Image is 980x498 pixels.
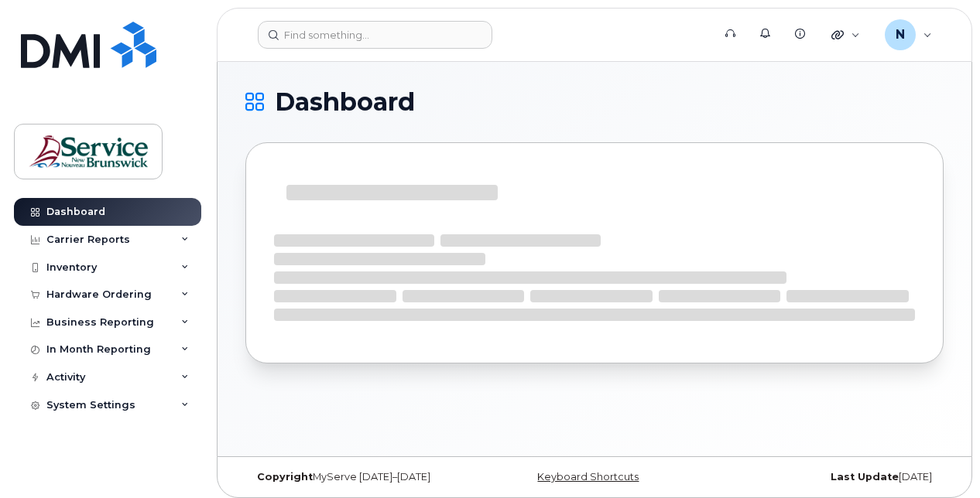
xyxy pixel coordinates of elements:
[275,90,415,114] span: Dashboard
[245,471,478,483] div: MyServe [DATE]–[DATE]
[537,471,639,483] a: Keyboard Shortcuts
[257,471,313,483] strong: Copyright
[831,471,899,483] strong: Last Update
[711,471,944,483] div: [DATE]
